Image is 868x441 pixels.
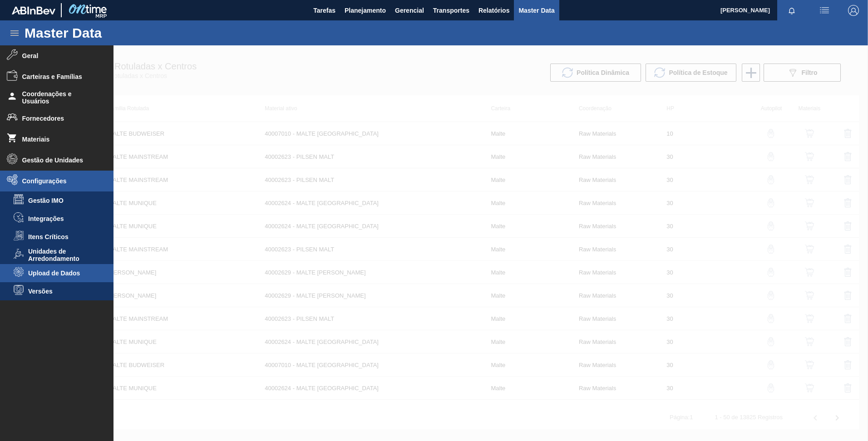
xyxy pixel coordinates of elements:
[478,5,509,16] span: Relatórios
[22,52,97,59] span: Geral
[345,5,386,16] span: Planejamento
[28,288,98,295] span: Versões
[22,90,97,105] span: Coordenações e Usuários
[819,5,830,16] img: userActions
[22,157,97,164] span: Gestão de Unidades
[313,5,335,16] span: Tarefas
[28,233,98,240] span: Itens Críticos
[395,5,424,16] span: Gerencial
[28,269,98,277] span: Upload de Dados
[22,115,97,122] span: Fornecedores
[433,5,469,16] span: Transportes
[28,215,98,222] span: Integrações
[777,4,806,17] button: Notificações
[22,136,97,143] span: Materiais
[12,6,55,15] img: TNhmsLtSVTkK8tSr43FrP2fwEKptu5GPRR3wAAAABJRU5ErkJggg==
[848,5,859,16] img: Logout
[22,73,97,80] span: Carteiras e Famílias
[28,248,98,262] span: Unidades de Arredondamento
[22,177,97,185] span: Configurações
[25,28,186,38] h1: Master Data
[518,5,554,16] span: Master Data
[28,197,98,204] span: Gestão IMO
